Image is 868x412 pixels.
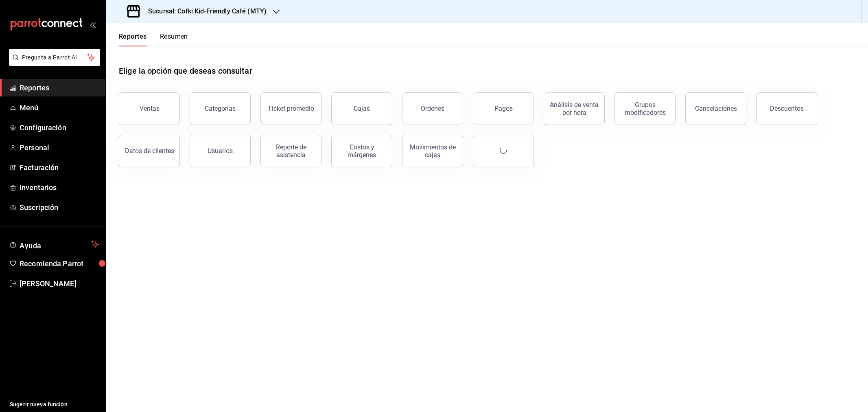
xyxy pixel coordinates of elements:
[20,142,99,153] span: Personal
[620,101,670,116] div: Grupos modificadores
[20,239,88,249] span: Ayuda
[6,59,100,68] a: Pregunta a Parrot AI
[20,122,99,133] span: Configuración
[20,202,99,213] span: Suscripción
[402,135,463,167] button: Movimientos de cajas
[140,105,160,112] div: Ventas
[20,278,99,289] span: [PERSON_NAME]
[695,105,737,112] div: Cancelaciones
[685,92,746,125] button: Cancelaciones
[190,135,251,167] button: Usuarios
[337,143,387,159] div: Costos y márgenes
[119,92,180,125] button: Ventas
[119,65,252,77] h1: Elige la opción que deseas consultar
[266,143,316,159] div: Reporte de asistencia
[208,147,233,155] div: Usuarios
[20,258,99,269] span: Recomienda Parrot
[20,162,99,173] span: Facturación
[205,105,236,112] div: Categorías
[125,147,174,155] div: Datos de clientes
[260,135,321,167] button: Reporte de asistencia
[421,105,444,112] div: Órdenes
[9,49,100,66] button: Pregunta a Parrot AI
[190,92,251,125] button: Categorías
[331,135,392,167] button: Costos y márgenes
[494,105,513,112] div: Pagos
[268,105,314,112] div: Ticket promedio
[10,400,99,409] span: Sugerir nueva función
[20,102,99,113] span: Menú
[20,82,99,93] span: Reportes
[20,182,99,193] span: Inventarios
[770,105,804,112] div: Descuentos
[160,33,188,46] button: Resumen
[544,92,605,125] button: Análisis de venta por hora
[260,92,321,125] button: Ticket promedio
[119,135,180,167] button: Datos de clientes
[22,53,87,62] span: Pregunta a Parrot AI
[90,21,96,28] button: open_drawer_menu
[549,101,599,116] div: Análisis de venta por hora
[331,92,392,125] button: Cajas
[142,7,267,16] h3: Sucursal: Cofki Kid-Friendly Café (MTY)
[402,92,463,125] button: Órdenes
[119,33,188,46] div: navigation tabs
[407,143,458,159] div: Movimientos de cajas
[756,92,817,125] button: Descuentos
[119,33,147,46] button: Reportes
[354,105,370,112] div: Cajas
[614,92,676,125] button: Grupos modificadores
[473,92,534,125] button: Pagos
